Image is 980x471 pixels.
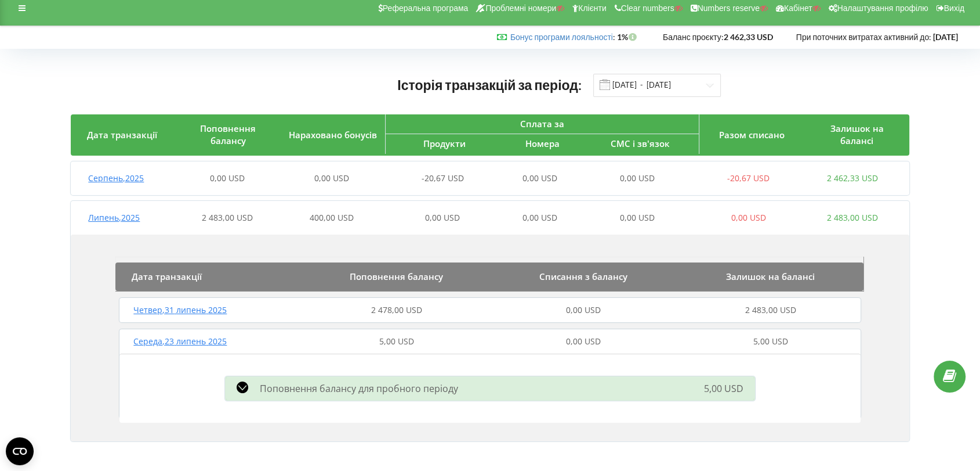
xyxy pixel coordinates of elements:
[704,382,743,395] span: 5,00 USD
[617,32,640,42] strong: 1%
[423,138,466,149] span: Продукти
[87,129,157,141] span: Дата транзакції
[422,172,464,184] span: -20,67 USD
[202,212,253,223] span: 2 483,00 USD
[371,304,422,315] span: 2 478,00 USD
[827,212,878,223] span: 2 483,00 USD
[663,32,724,42] span: Баланс проєкту:
[578,3,607,13] span: Клієнти
[784,3,812,13] span: Кабінет
[566,336,601,347] span: 0,00 USD
[933,32,958,42] strong: [DATE]
[522,172,557,184] span: 0,00 USD
[724,32,773,42] strong: 2 462,33 USD
[520,118,564,130] span: Сплата за
[289,129,377,141] span: Нараховано бонусів
[397,77,582,93] span: Історія транзакцій за період:
[200,123,256,146] span: Поповнення балансу
[796,32,931,42] span: При поточних витратах активний до:
[611,138,670,149] span: СМС і зв'язок
[539,271,627,282] span: Списання з балансу
[383,3,469,13] span: Реферальна програма
[88,172,144,184] span: Серпень , 2025
[727,172,770,184] span: -20,67 USD
[210,172,245,184] span: 0,00 USD
[944,3,964,13] span: Вихід
[837,3,928,13] span: Налаштування профілю
[731,212,765,223] span: 0,00 USD
[314,172,349,184] span: 0,00 USD
[525,138,560,149] span: Номера
[522,212,557,223] span: 0,00 USD
[827,172,878,184] span: 2 462,33 USD
[510,32,613,42] a: Бонус програми лояльності
[753,336,788,347] span: 5,00 USD
[132,271,202,282] span: Дата транзакції
[260,382,458,395] span: Поповнення балансу для пробного періоду
[745,304,796,315] span: 2 483,00 USD
[310,212,354,223] span: 400,00 USD
[350,271,443,282] span: Поповнення балансу
[719,129,785,141] span: Разом списано
[425,212,460,223] span: 0,00 USD
[830,123,883,146] span: Залишок на балансі
[133,336,227,347] span: Середа , 23 липень 2025
[485,3,556,13] span: Проблемні номери
[698,3,760,13] span: Numbers reserve
[6,437,34,465] button: Open CMP widget
[88,212,140,223] span: Липень , 2025
[133,304,227,315] span: Четвер , 31 липень 2025
[510,32,615,42] span: :
[726,271,815,282] span: Залишок на балансі
[620,172,655,184] span: 0,00 USD
[621,3,674,13] span: Clear numbers
[620,212,655,223] span: 0,00 USD
[379,336,414,347] span: 5,00 USD
[566,304,601,315] span: 0,00 USD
